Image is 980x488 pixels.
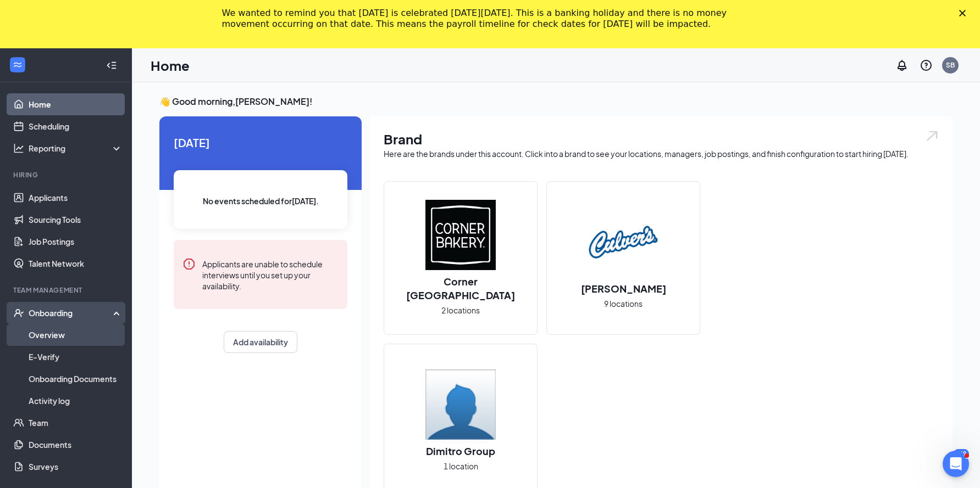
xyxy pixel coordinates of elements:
[29,346,123,368] a: E-Verify
[29,93,123,115] a: Home
[895,59,909,72] svg: Notifications
[13,307,24,318] svg: UserCheck
[13,285,120,295] div: Team Management
[29,143,123,154] div: Reporting
[415,444,506,458] h2: Dimitro Group
[29,307,113,318] div: Onboarding
[29,209,123,231] a: Sourcing Tools
[444,460,478,472] span: 1 location
[222,8,741,30] div: We wanted to remind you that [DATE] is celebrated [DATE][DATE]. This is a banking holiday and the...
[588,207,658,277] img: Culver's
[224,331,297,353] button: Add availability
[29,368,123,390] a: Onboarding Documents
[570,282,677,295] h2: [PERSON_NAME]
[159,96,953,108] h3: 👋 Good morning, [PERSON_NAME] !
[959,10,970,16] div: Close
[29,390,123,412] a: Activity log
[604,298,643,310] span: 9 locations
[29,187,123,209] a: Applicants
[13,170,120,180] div: Hiring
[29,456,123,478] a: Surveys
[29,253,123,274] a: Talent Network
[441,304,480,316] span: 2 locations
[925,130,939,142] img: open.6027fd2a22e1237b5b06.svg
[203,195,319,207] span: No events scheduled for [DATE] .
[425,369,496,440] img: Dimitro Group
[384,130,939,148] h1: Brand
[384,274,537,302] h2: Corner [GEOGRAPHIC_DATA]
[202,257,339,291] div: Applicants are unable to schedule interviews until you set up your availability.
[29,231,123,253] a: Job Postings
[946,60,955,70] div: SB
[29,434,123,456] a: Documents
[106,60,117,71] svg: Collapse
[954,449,969,458] div: 169
[13,143,24,154] svg: Analysis
[29,412,123,434] a: Team
[384,148,939,159] div: Here are the brands under this account. Click into a brand to see your locations, managers, job p...
[174,134,347,151] span: [DATE]
[920,59,933,72] svg: QuestionInfo
[943,451,969,477] iframe: Intercom live chat
[182,257,196,271] svg: Error
[425,200,496,270] img: Corner Bakery Cafe
[151,56,190,75] h1: Home
[29,324,123,346] a: Overview
[29,115,123,137] a: Scheduling
[12,59,23,70] svg: WorkstreamLogo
